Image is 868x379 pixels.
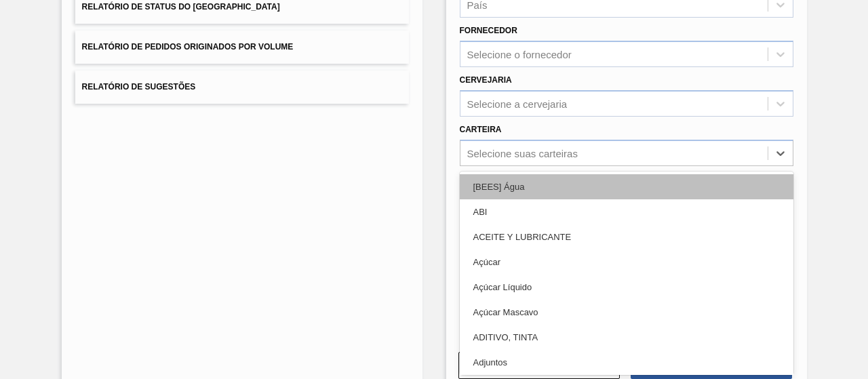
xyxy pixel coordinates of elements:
[460,26,517,35] label: Fornecedor
[467,49,572,60] div: Selecione o fornecedor
[460,199,793,224] div: ABI
[82,2,280,12] span: Relatório de Status do [GEOGRAPHIC_DATA]
[458,352,620,379] button: Limpar
[460,350,793,375] div: Adjuntos
[460,224,793,250] div: ACEITE Y LUBRICANTE
[460,250,793,275] div: Açúcar
[467,147,578,159] div: Selecione suas carteiras
[460,75,512,85] label: Cervejaria
[460,325,793,350] div: ADITIVO, TINTA
[460,125,502,134] label: Carteira
[460,174,793,199] div: [BEES] Água
[467,98,568,109] div: Selecione a cervejaria
[82,82,196,92] span: Relatório de Sugestões
[82,42,294,52] span: Relatório de Pedidos Originados por Volume
[460,275,793,300] div: Açúcar Líquido
[75,71,409,104] button: Relatório de Sugestões
[75,31,409,64] button: Relatório de Pedidos Originados por Volume
[460,300,793,325] div: Açúcar Mascavo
